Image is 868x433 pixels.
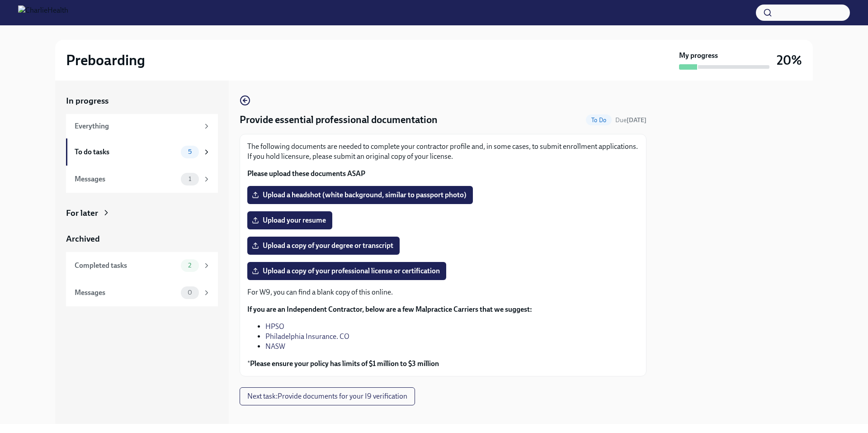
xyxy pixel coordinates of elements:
[183,176,197,182] span: 1
[66,207,98,219] div: For later
[75,147,177,157] div: To do tasks
[66,279,218,306] a: Messages0
[247,287,639,297] p: For W9, you can find a blank copy of this online.
[66,207,218,219] a: For later
[247,142,639,162] p: The following documents are needed to complete your contractor profile and, in some cases, to sub...
[586,117,612,124] span: To Do
[247,186,473,204] label: Upload a headshot (white background, similar to passport photo)
[66,114,218,138] a: Everything
[183,148,197,155] span: 5
[265,342,285,351] a: NASW
[265,332,349,341] a: Philadelphia Insurance. CO
[75,261,177,271] div: Completed tasks
[247,237,400,255] label: Upload a copy of your degree or transcript
[254,216,326,225] span: Upload your resume
[75,288,177,298] div: Messages
[247,262,446,280] label: Upload a copy of your professional license or certification
[627,116,646,124] strong: [DATE]
[66,138,218,166] a: To do tasks5
[247,169,365,178] strong: Please upload these documents ASAP
[247,211,332,229] label: Upload your resume
[66,166,218,193] a: Messages1
[679,51,718,61] strong: My progress
[182,289,198,296] span: 0
[777,52,802,68] h3: 20%
[240,113,438,127] h4: Provide essential professional documentation
[254,190,467,200] span: Upload a headshot (white background, similar to passport photo)
[183,262,197,269] span: 2
[254,241,393,250] span: Upload a copy of your degree or transcript
[254,266,440,276] span: Upload a copy of your professional license or certification
[66,95,218,107] a: In progress
[75,174,177,184] div: Messages
[66,252,218,279] a: Completed tasks2
[265,322,284,331] a: HPSO
[240,387,415,405] button: Next task:Provide documents for your I9 verification
[66,51,145,69] h2: Preboarding
[615,116,646,124] span: Due
[247,392,407,401] span: Next task : Provide documents for your I9 verification
[18,5,68,20] img: CharlieHealth
[250,359,439,368] strong: Please ensure your policy has limits of $1 million to $3 million
[247,305,532,314] strong: If you are an Independent Contractor, below are a few Malpractice Carriers that we suggest:
[615,116,646,124] span: August 20th, 2025 07:00
[75,121,199,131] div: Everything
[66,233,218,245] a: Archived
